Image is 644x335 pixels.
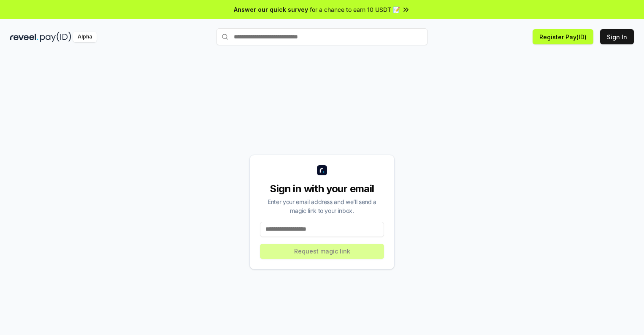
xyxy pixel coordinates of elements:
img: logo_small [317,165,327,175]
div: Enter your email address and we’ll send a magic link to your inbox. [260,197,384,215]
button: Sign In [600,29,634,44]
div: Sign in with your email [260,182,384,196]
span: for a chance to earn 10 USDT 📝 [310,5,400,14]
img: reveel_dark [10,32,38,42]
div: Alpha [73,32,97,42]
span: Answer our quick survey [234,5,308,14]
button: Register Pay(ID) [533,29,593,44]
img: pay_id [40,32,71,42]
